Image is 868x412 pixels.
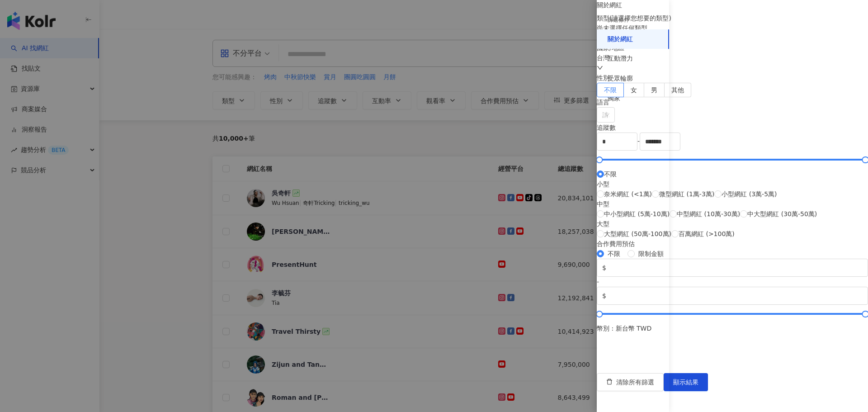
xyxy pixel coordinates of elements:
div: 國家/地區 [597,43,868,53]
div: 小型 [597,179,817,189]
span: 中大型網紅 (30萬-50萬) [747,209,817,219]
button: 顯示結果 [664,373,708,391]
div: 獨家 [608,94,620,103]
div: 性別 [597,73,868,83]
span: 微型網紅 (1萬-3萬) [659,189,714,199]
div: 受眾輪廓 [608,74,633,83]
div: 語言 [597,97,868,107]
span: 其他 [671,86,684,94]
span: 不限 [604,86,617,94]
div: 類型 ( 請選擇您想要的類型 ) [597,13,868,23]
span: 百萬網紅 (>100萬) [679,229,735,239]
div: 篩選條件 [608,16,629,24]
div: 台灣 [597,53,868,63]
div: 合作費用預估 [597,239,868,249]
div: 大型 [597,219,817,229]
span: 小型網紅 (3萬-5萬) [722,189,777,199]
div: 幣別 : 新台幣 TWD [597,323,868,333]
div: 關於網紅 [608,35,633,44]
div: 尚未選擇任何類型 [597,23,868,33]
div: 中型 [597,199,817,209]
span: 顯示結果 [673,379,698,386]
div: 追蹤數 [597,123,868,133]
div: 互動潛力 [608,54,633,63]
span: 中型網紅 (10萬-30萬) [677,209,740,219]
